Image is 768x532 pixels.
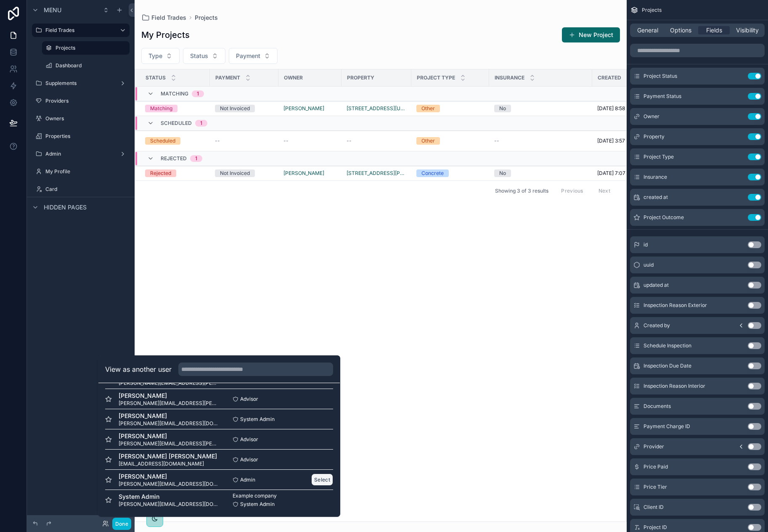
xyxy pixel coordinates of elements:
[105,364,172,374] h2: View as another user
[161,155,187,162] span: Rejected
[706,26,722,34] span: Fields
[44,6,61,14] span: Menu
[598,74,621,81] span: Created
[32,24,130,37] a: Field Trades
[240,436,258,443] span: Advisor
[45,98,128,104] label: Providers
[644,363,691,369] span: Inspection Due Date
[644,214,684,221] span: Project Outcome
[119,432,219,440] span: [PERSON_NAME]
[45,186,128,193] label: Card
[119,440,219,447] span: [PERSON_NAME][EMAIL_ADDRESS][PERSON_NAME][DOMAIN_NAME]
[644,133,665,140] span: Property
[311,474,333,486] button: Select
[45,115,128,122] label: Owners
[644,282,669,288] span: updated at
[161,90,188,97] span: Matching
[119,400,219,407] span: [PERSON_NAME][EMAIL_ADDRESS][PERSON_NAME][DOMAIN_NAME]
[637,26,658,34] span: General
[119,481,219,487] span: [PERSON_NAME][EMAIL_ADDRESS][DOMAIN_NAME]
[644,174,667,180] span: Insurance
[56,62,128,69] label: Dashboard
[644,463,668,470] span: Price Paid
[146,74,166,81] span: Status
[670,26,691,34] span: Options
[644,194,668,201] span: created at
[42,59,130,72] a: Dashboard
[32,112,130,125] a: Owners
[644,443,664,450] span: Provider
[32,147,130,161] a: Admin
[56,45,124,51] label: Projects
[119,461,217,467] span: [EMAIL_ADDRESS][DOMAIN_NAME]
[32,165,130,178] a: My Profile
[45,168,128,175] label: My Profile
[45,27,113,34] label: Field Trades
[32,77,130,90] a: Supplements
[119,452,217,461] span: [PERSON_NAME] [PERSON_NAME]
[32,130,130,143] a: Properties
[644,262,654,268] span: uuid
[112,518,131,530] button: Done
[119,420,219,427] span: [PERSON_NAME][EMAIL_ADDRESS][DOMAIN_NAME]
[200,120,202,127] div: 1
[240,456,258,463] span: Advisor
[32,94,130,108] a: Providers
[417,74,455,81] span: Project Type
[240,476,255,483] span: Admin
[44,203,87,212] span: Hidden pages
[119,492,219,501] span: System Admin
[644,484,667,490] span: Price Tier
[233,492,277,499] span: Example company
[42,41,130,55] a: Projects
[45,151,116,157] label: Admin
[644,322,670,329] span: Created by
[32,183,130,196] a: Card
[495,188,548,194] span: Showing 3 of 3 results
[644,383,705,389] span: Inspection Reason Interior
[644,73,677,79] span: Project Status
[119,501,219,508] span: [PERSON_NAME][EMAIL_ADDRESS][DOMAIN_NAME]
[45,80,116,87] label: Supplements
[347,74,374,81] span: Property
[495,74,524,81] span: Insurance
[119,472,219,481] span: [PERSON_NAME]
[644,504,664,511] span: Client ID
[284,74,303,81] span: Owner
[736,26,759,34] span: Visibility
[644,154,674,160] span: Project Type
[215,74,240,81] span: Payment
[642,7,662,13] span: Projects
[195,155,197,162] div: 1
[161,120,192,127] span: Scheduled
[644,93,681,100] span: Payment Status
[644,342,691,349] span: Schedule Inspection
[240,396,258,402] span: Advisor
[119,392,219,400] span: [PERSON_NAME]
[644,241,648,248] span: id
[240,501,275,508] span: System Admin
[45,133,128,140] label: Properties
[644,113,659,120] span: Owner
[644,423,690,430] span: Payment Charge ID
[240,416,275,423] span: System Admin
[197,90,199,97] div: 1
[644,403,671,410] span: Documents
[119,412,219,420] span: [PERSON_NAME]
[644,302,707,309] span: Inspection Reason Exterior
